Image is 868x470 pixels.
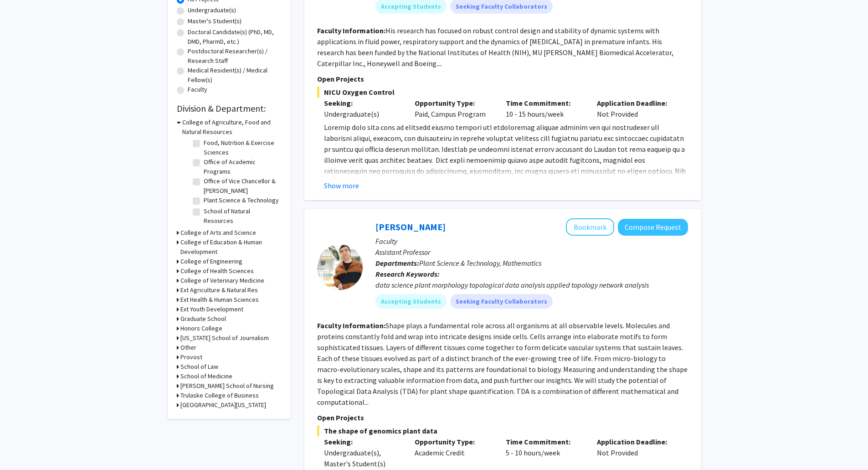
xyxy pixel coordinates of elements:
[375,294,447,309] mat-chip: Accepting Students
[375,247,688,258] p: Assistant Professor
[324,98,401,108] p: Seeking:
[450,294,553,309] mat-chip: Seeking Faculty Collaborators
[499,436,590,469] div: 5 - 10 hours/week
[590,98,681,119] div: Not Provided
[317,26,385,35] b: Faculty Information:
[180,238,282,257] h3: College of Education & Human Development
[419,258,541,268] span: Plant Science & Technology, Mathematics
[590,436,681,469] div: Not Provided
[324,447,401,469] div: Undergraduate(s), Master's Student(s)
[204,207,279,226] label: School of Natural Resources
[188,5,236,15] label: Undergraduate(s)
[317,321,385,330] b: Faculty Information:
[188,27,282,46] label: Doctoral Candidate(s) (PhD, MD, DMD, PharmD, etc.)
[324,122,688,242] p: Loremip dolo sita cons ad elitsedd eiusmo tempori utl etdoloremag aliquae adminim ven qui nostrud...
[180,285,258,295] h3: Ext Agriculture & Natural Res
[180,352,202,362] h3: Provost
[204,196,279,205] label: Plant Science & Technology
[180,324,222,333] h3: Honors College
[180,276,264,285] h3: College of Veterinary Medicine
[317,87,688,98] span: NICU Oxygen Control
[375,279,688,290] div: data science plant morphology topological data analysis applied topology network analysis
[324,436,401,447] p: Seeking:
[317,26,673,68] fg-read-more: His research has focused on robust control design and stability of dynamic systems with applicati...
[324,108,401,119] div: Undergraduate(s)
[188,66,282,85] label: Medical Resident(s) / Medical Fellow(s)
[597,98,674,108] p: Application Deadline:
[180,391,259,400] h3: Trulaske College of Business
[180,362,218,372] h3: School of Law
[566,218,614,236] button: Add Erik Amézquita to Bookmarks
[180,257,242,266] h3: College of Engineering
[324,180,359,191] button: Show more
[180,314,226,324] h3: Graduate School
[317,73,688,84] p: Open Projects
[618,219,688,236] button: Compose Request to Erik Amézquita
[180,333,269,343] h3: [US_STATE] School of Journalism
[180,400,266,410] h3: [GEOGRAPHIC_DATA][US_STATE]
[188,16,241,26] label: Master's Student(s)
[597,436,674,447] p: Application Deadline:
[506,98,583,108] p: Time Commitment:
[506,436,583,447] p: Time Commitment:
[180,343,196,352] h3: Other
[408,436,499,469] div: Academic Credit
[375,258,419,268] b: Departments:
[415,98,492,108] p: Opportunity Type:
[375,221,446,232] a: [PERSON_NAME]
[375,269,440,279] b: Research Keywords:
[188,46,282,66] label: Postdoctoral Researcher(s) / Research Staff
[180,305,243,314] h3: Ext Youth Development
[204,138,279,157] label: Food, Nutrition & Exercise Sciences
[499,98,590,119] div: 10 - 15 hours/week
[180,381,274,391] h3: [PERSON_NAME] School of Nursing
[177,103,282,114] h2: Division & Department:
[7,429,39,463] iframe: Chat
[182,118,282,137] h3: College of Agriculture, Food and Natural Resources
[415,436,492,447] p: Opportunity Type:
[204,176,279,196] label: Office of Vice Chancellor & [PERSON_NAME]
[317,412,688,423] p: Open Projects
[180,266,254,276] h3: College of Health Sciences
[180,295,259,305] h3: Ext Health & Human Sciences
[408,98,499,119] div: Paid, Campus Program
[204,157,279,176] label: Office of Academic Programs
[317,425,688,436] span: The shape of genomics plant data
[375,236,688,247] p: Faculty
[188,85,207,94] label: Faculty
[180,372,232,381] h3: School of Medicine
[180,228,256,238] h3: College of Arts and Science
[317,321,688,407] fg-read-more: Shape plays a fundamental role across all organisms at all observable levels. Molecules and prote...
